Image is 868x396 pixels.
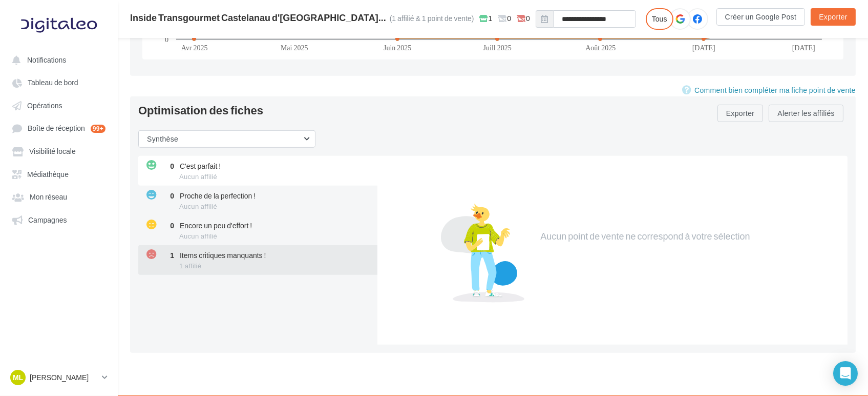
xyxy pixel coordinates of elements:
[646,8,673,30] label: Tous
[138,130,315,148] button: Synthèse
[162,221,174,231] div: 0
[13,372,23,383] span: ML
[181,43,208,52] text: Avr 2025
[27,101,62,110] span: Opérations
[716,8,806,26] button: Créer un Google Post
[180,221,252,230] span: Encore un peu d'effort !
[162,161,174,171] div: 0
[811,8,856,26] button: Exporter
[833,361,858,386] div: Open Intercom Messenger
[6,142,112,160] a: Visibilité locale
[30,372,98,383] p: [PERSON_NAME]
[28,78,78,87] span: Tableau de bord
[480,13,493,24] span: 1
[179,232,217,240] span: Aucun affilié
[692,43,715,52] text: [DATE]
[180,162,221,170] span: C'est parfait !
[390,13,474,24] div: (1 affilié & 1 point de vente)
[792,43,815,52] text: [DATE]
[6,73,112,91] a: Tableau de bord
[91,125,105,133] div: 99+
[28,124,85,133] span: Boîte de réception
[682,84,856,96] a: Comment bien compléter ma fiche point de vente
[27,55,66,64] span: Notifications
[6,50,108,69] button: Notifications
[162,191,174,201] div: 0
[179,202,217,210] span: Aucun affilié
[6,210,112,229] a: Campagnes
[585,43,616,52] text: Août 2025
[29,147,76,156] span: Visibilité locale
[6,187,112,206] a: Mon réseau
[180,191,256,200] span: Proche de la perfection !
[517,13,530,24] span: 0
[130,13,386,22] span: Inside Transgourmet Castelanau d'[GEOGRAPHIC_DATA]...
[165,35,168,44] text: 0
[281,43,308,52] text: Mai 2025
[524,230,766,243] div: Aucun point de vente ne correspond à votre sélection
[6,96,112,114] a: Opérations
[179,172,217,181] span: Aucun affilié
[8,368,110,387] a: ML [PERSON_NAME]
[483,43,512,52] text: Juill 2025
[28,215,67,224] span: Campagnes
[6,118,112,137] a: Boîte de réception 99+
[30,193,67,202] span: Mon réseau
[384,43,411,52] text: Juin 2025
[27,170,69,179] span: Médiathèque
[138,105,263,116] div: Optimisation des fiches
[6,165,112,183] a: Médiathèque
[162,250,174,261] div: 1
[180,251,266,260] span: Items critiques manquants !
[498,13,511,24] span: 0
[717,105,764,122] button: Exporter
[179,262,201,270] span: 1 affilié
[769,105,843,122] button: Alerter les affiliés
[147,134,178,143] span: Synthèse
